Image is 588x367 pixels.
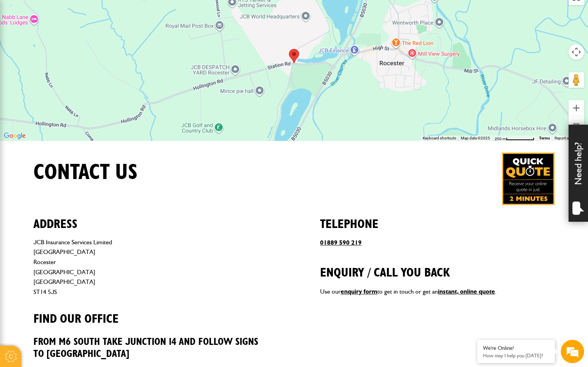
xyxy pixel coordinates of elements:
div: Minimize live chat window [128,4,146,23]
h2: Enquiry / call you back [320,254,555,280]
button: Map camera controls [569,44,584,60]
h2: Telephone [320,205,555,231]
a: Report a map error [555,136,586,140]
span: 200 m [495,137,506,141]
img: d_20077148190_company_1631870298795_20077148190 [13,43,33,54]
a: enquiry form [341,288,377,295]
a: 01889 590 219 [320,239,362,246]
div: Need help? [569,125,588,222]
span: Map data ©2025 [461,136,490,140]
p: How may I help you today? [483,353,549,358]
div: We're Online! [483,345,549,351]
a: Open this area in Google Maps (opens a new window) [2,131,28,141]
textarea: Type your message and hit 'Enter' [10,141,142,233]
p: Use our to get in touch or get an . [320,287,555,297]
address: JCB Insurance Services Limited [GEOGRAPHIC_DATA] Rocester [GEOGRAPHIC_DATA] [GEOGRAPHIC_DATA] ST1... [33,237,268,297]
div: Chat with us now [40,43,131,54]
h2: Address [33,205,268,231]
input: Enter your last name [10,72,142,89]
h2: Find our office [33,300,268,326]
img: Google [2,131,28,141]
img: Quick Quote [502,153,555,205]
button: Keyboard shortcuts [423,136,456,141]
button: Zoom in [569,100,584,116]
h3: From M6 South take Junction 14 and follow signs to [GEOGRAPHIC_DATA] [33,336,268,360]
em: Start Chat [106,239,141,250]
input: Enter your email address [10,95,142,112]
a: Terms (opens in new tab) [539,136,550,141]
a: instant, online quote [438,288,495,295]
button: Zoom out [569,116,584,132]
a: Get your insurance quote in just 2-minutes [502,153,555,205]
input: Enter your phone number [10,118,142,135]
h1: Contact us [33,160,138,186]
button: Map scale: 200 m per 69 pixels [492,136,537,141]
button: Drag Pegman onto the map to open Street View [569,72,584,88]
